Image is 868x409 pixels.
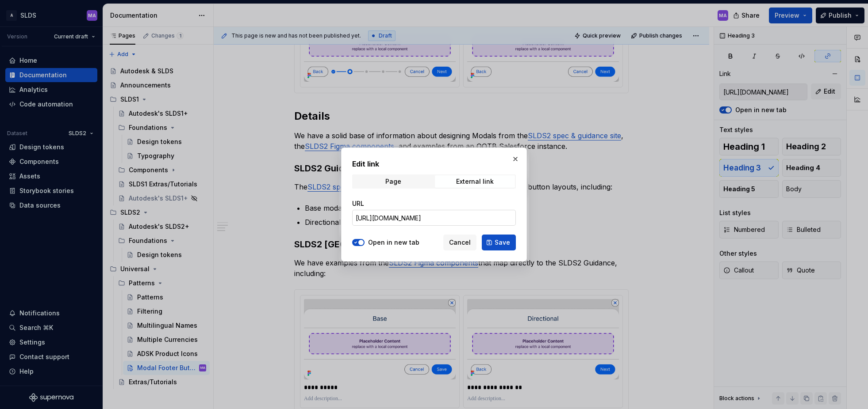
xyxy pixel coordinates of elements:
[385,178,401,185] div: Page
[443,235,476,250] button: Cancel
[449,238,471,247] span: Cancel
[352,210,516,226] input: https://
[368,238,419,247] label: Open in new tab
[352,199,364,208] label: URL
[482,235,516,250] button: Save
[495,238,510,247] span: Save
[352,159,516,169] h2: Edit link
[456,178,494,185] div: External link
